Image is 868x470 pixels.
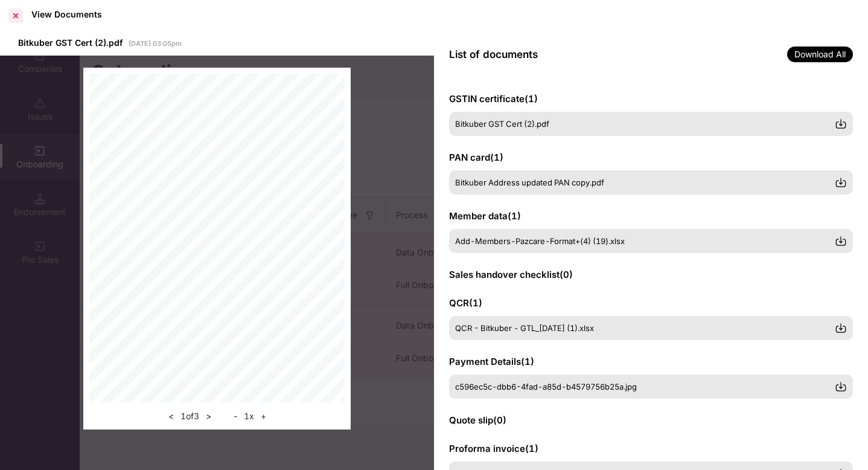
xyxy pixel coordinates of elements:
[455,119,549,129] span: Bitkuber GST Cert (2).pdf
[230,409,241,423] button: -
[449,297,482,309] span: QCR ( 1 )
[257,409,270,423] button: +
[129,39,182,48] span: [DATE] 03:05pm
[18,37,123,48] span: Bitkuber GST Cert (2).pdf
[449,269,573,280] span: Sales handover checklist ( 0 )
[449,93,538,105] span: GSTIN certificate ( 1 )
[449,356,534,367] span: Payment Details ( 1 )
[449,210,521,222] span: Member data ( 1 )
[449,152,503,163] span: PAN card ( 1 )
[835,176,847,188] img: svg+xml;base64,PHN2ZyBpZD0iRG93bmxvYWQtMzJ4MzIiIHhtbG5zPSJodHRwOi8vd3d3LnczLm9yZy8yMDAwL3N2ZyIgd2...
[835,118,847,130] img: svg+xml;base64,PHN2ZyBpZD0iRG93bmxvYWQtMzJ4MzIiIHhtbG5zPSJodHRwOi8vd3d3LnczLm9yZy8yMDAwL3N2ZyIgd2...
[455,178,604,187] span: Bitkuber Address updated PAN copy.pdf
[449,443,538,454] span: Proforma invoice ( 1 )
[787,47,853,62] span: Download All
[835,235,847,247] img: svg+xml;base64,PHN2ZyBpZD0iRG93bmxvYWQtMzJ4MzIiIHhtbG5zPSJodHRwOi8vd3d3LnczLm9yZy8yMDAwL3N2ZyIgd2...
[455,382,637,391] span: c596ec5c-dbb6-4fad-a85d-b4579756b25a.jpg
[31,9,102,19] div: View Documents
[835,322,847,334] img: svg+xml;base64,PHN2ZyBpZD0iRG93bmxvYWQtMzJ4MzIiIHhtbG5zPSJodHRwOi8vd3d3LnczLm9yZy8yMDAwL3N2ZyIgd2...
[835,381,847,393] img: svg+xml;base64,PHN2ZyBpZD0iRG93bmxvYWQtMzJ4MzIiIHhtbG5zPSJodHRwOi8vd3d3LnczLm9yZy8yMDAwL3N2ZyIgd2...
[230,409,270,423] div: 1 x
[165,409,177,423] button: <
[455,236,625,246] span: Add-Members-Pazcare-Format+(4) (19).xlsx
[165,409,215,423] div: 1 of 3
[449,48,538,60] span: List of documents
[455,323,594,333] span: QCR - Bitkuber - GTL_[DATE] (1).xlsx
[449,414,506,426] span: Quote slip ( 0 )
[202,409,215,423] button: >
